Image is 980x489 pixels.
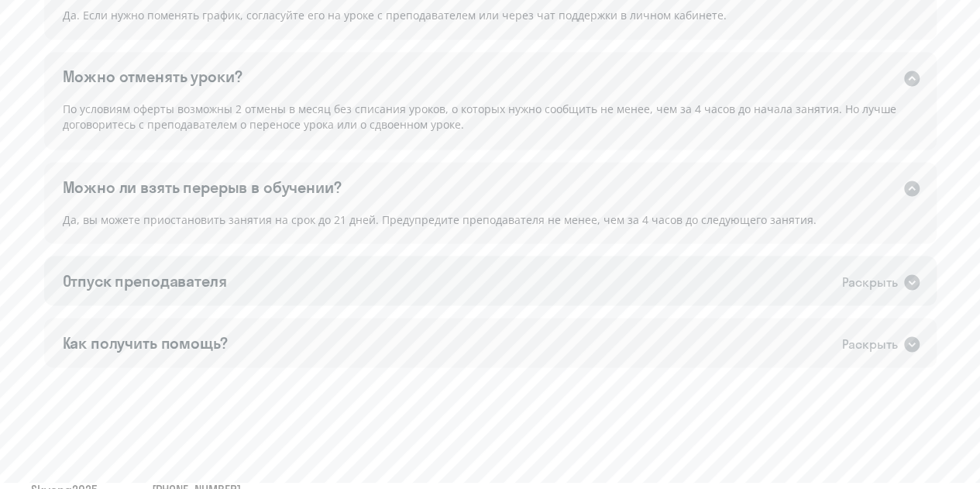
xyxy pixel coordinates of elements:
[44,210,937,244] div: Да, вы можете приостановить занятия на срок до 21 дней. Предупредите преподавателя не менее, чем ...
[63,270,227,291] div: Отпуск преподавателя
[44,6,937,40] div: Да. Если нужно поменять график, согласуйте его на уроке с преподавателем или через чат поддержки ...
[63,176,342,198] div: Можно ли взять перерыв в обучении?
[842,272,898,291] div: Раскрыть
[842,334,898,353] div: Раскрыть
[63,332,228,353] div: Как получить помощь?
[63,66,242,88] div: Можно отменять уроки?
[44,100,937,149] div: По условиям оферты возможны 2 отмены в месяц без списания уроков, о которых нужно сообщить не мен...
